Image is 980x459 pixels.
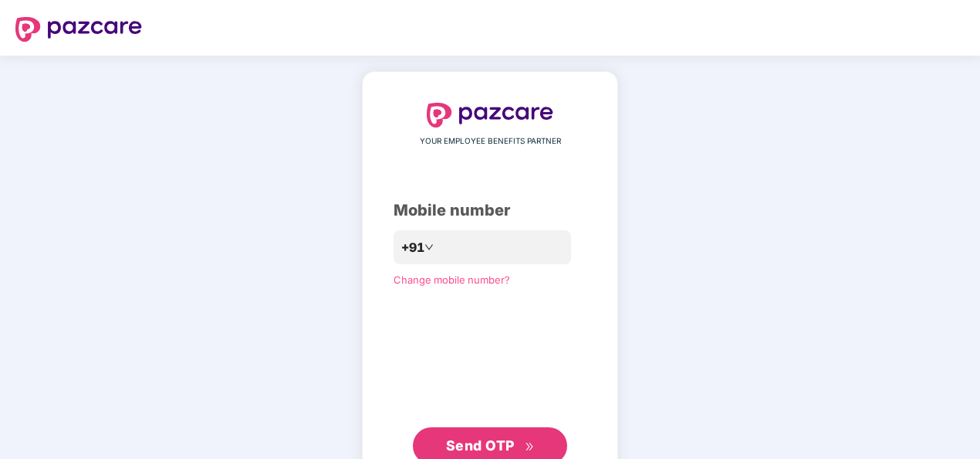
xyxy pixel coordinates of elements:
span: down [424,243,434,252]
div: Mobile number [394,199,586,223]
a: Change mobile number? [394,274,510,286]
span: +91 [401,238,424,257]
span: Send OTP [446,437,515,454]
span: double-right [525,442,535,452]
img: logo [427,103,553,127]
img: logo [15,17,142,42]
span: YOUR EMPLOYEE BENEFITS PARTNER [420,135,561,148]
